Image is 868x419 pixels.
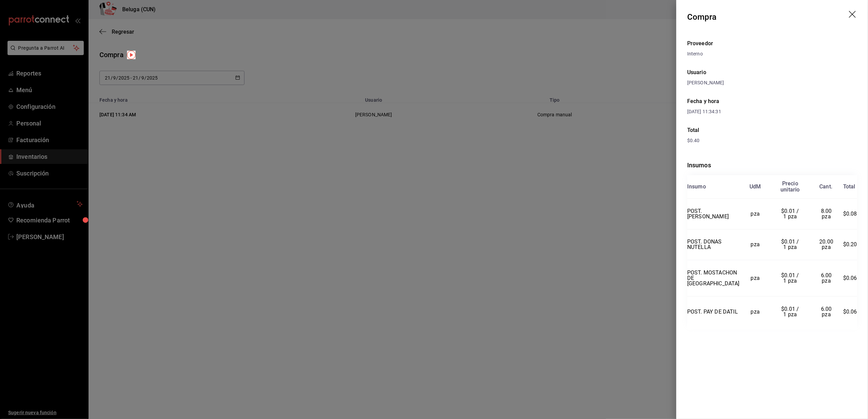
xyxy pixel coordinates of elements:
[740,229,771,260] td: pza
[780,181,800,193] div: Precio unitario
[849,11,857,19] button: drag
[821,208,833,220] span: 8.00 pza
[843,241,857,248] span: $0.20
[687,138,700,143] span: $0.40
[687,184,706,190] div: Insumo
[127,51,136,59] img: Tooltip marker
[749,184,761,190] div: UdM
[821,272,833,284] span: 6.00 pza
[687,260,740,297] td: POST. MOSTACHON DE [GEOGRAPHIC_DATA]
[687,79,857,86] div: [PERSON_NAME]
[819,184,832,190] div: Cant.
[740,296,771,327] td: pza
[687,97,772,105] div: Fecha y hora
[687,126,857,134] div: Total
[819,238,835,250] span: 20.00 pza
[781,208,800,220] span: $0.01 / 1 pza
[687,39,857,48] div: Proveedor
[843,211,857,217] span: $0.08
[740,199,771,230] td: pza
[687,108,772,115] div: [DATE] 11:34:31
[687,161,857,170] div: Insumos
[843,275,857,281] span: $0.06
[687,296,740,327] td: POST. PAY DE DATIL
[843,308,857,315] span: $0.06
[740,260,771,297] td: pza
[781,238,800,250] span: $0.01 / 1 pza
[687,68,857,77] div: Usuario
[843,184,855,190] div: Total
[781,272,800,284] span: $0.01 / 1 pza
[821,306,833,318] span: 6.00 pza
[687,229,740,260] td: POST. DONAS NUTELLA
[687,50,857,57] div: Interno
[687,11,717,23] div: Compra
[687,199,740,230] td: POST. [PERSON_NAME]
[781,306,800,318] span: $0.01 / 1 pza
